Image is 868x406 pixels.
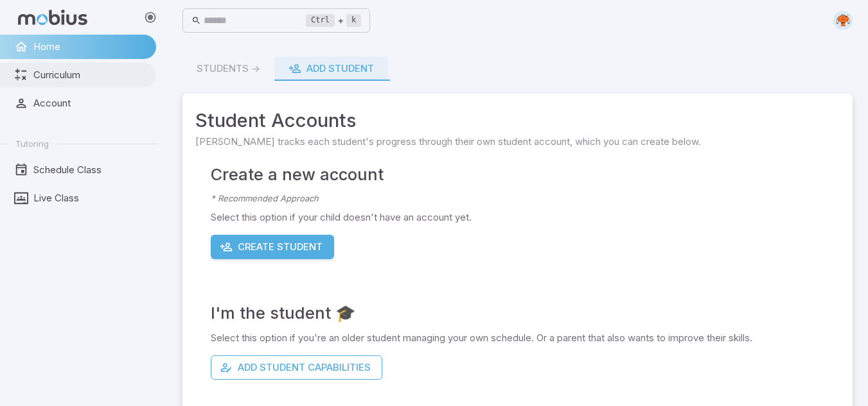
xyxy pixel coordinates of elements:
span: Student Accounts [195,106,840,135]
span: Tutoring [15,138,49,149]
div: + [306,13,361,28]
kbd: k [346,14,361,27]
h4: I'm the student 🎓 [211,300,840,326]
button: Create Student [211,235,334,259]
div: Add Student [288,62,374,76]
p: Select this option if you're an older student managing your own schedule. Or a parent that also w... [211,331,840,345]
span: Schedule Class [33,163,147,177]
span: Home [33,40,147,54]
span: Curriculum [33,68,147,82]
img: oval.svg [833,11,853,30]
p: * Recommended Approach [211,192,840,205]
button: Add Student Capabilities [211,355,382,380]
span: [PERSON_NAME] tracks each student's progress through their own student account, which you can cre... [195,135,840,149]
span: Account [33,96,147,110]
span: Live Class [33,191,147,205]
h4: Create a new account [211,162,840,187]
p: Select this option if your child doesn't have an account yet. [211,210,840,224]
kbd: Ctrl [306,14,335,27]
